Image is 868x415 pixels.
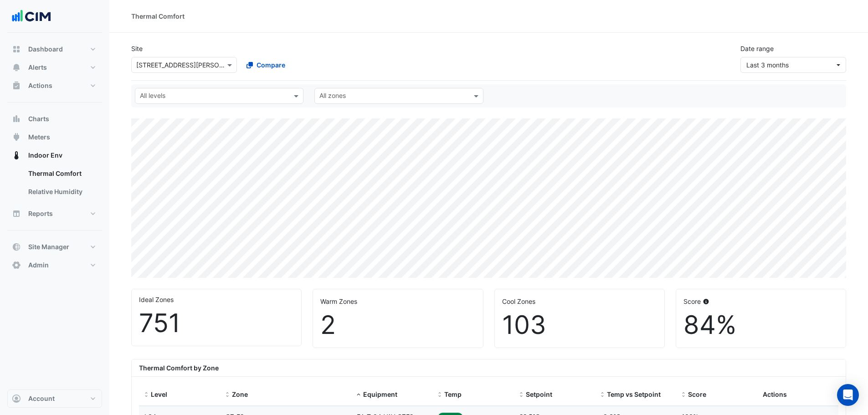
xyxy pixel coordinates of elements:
[740,57,846,73] button: Last 3 months
[28,242,69,251] span: Site Manager
[28,133,50,142] span: Meters
[12,261,21,270] app-icon: Admin
[444,390,462,398] span: Temp
[12,63,21,72] app-icon: Alerts
[7,77,102,95] button: Actions
[746,61,789,69] span: 01 Jun 25 - 31 Aug 25
[7,146,102,164] button: Indoor Env
[607,390,661,398] span: Temp vs Setpoint
[21,164,102,183] a: Thermal Comfort
[526,390,552,398] span: Setpoint
[7,128,102,146] button: Meters
[28,261,49,270] span: Admin
[28,209,53,218] span: Reports
[28,114,49,123] span: Charts
[7,389,102,408] button: Account
[139,295,294,304] div: Ideal Zones
[7,40,102,58] button: Dashboard
[21,183,102,201] a: Relative Humidity
[139,308,294,338] div: 751
[12,133,21,142] app-icon: Meters
[502,297,657,306] div: Cool Zones
[688,390,706,398] span: Score
[740,44,774,53] label: Date range
[12,242,21,251] app-icon: Site Manager
[12,209,21,218] app-icon: Reports
[28,63,47,72] span: Alerts
[763,390,787,398] span: Actions
[683,297,838,306] div: Score
[7,256,102,274] button: Admin
[139,364,219,372] b: Thermal Comfort by Zone
[151,390,167,398] span: Level
[257,60,285,70] span: Compare
[7,58,102,77] button: Alerts
[11,7,52,26] img: Company Logo
[7,164,102,205] div: Indoor Env
[320,297,475,306] div: Warm Zones
[12,45,21,54] app-icon: Dashboard
[837,384,859,406] div: Open Intercom Messenger
[12,114,21,123] app-icon: Charts
[7,205,102,223] button: Reports
[7,238,102,256] button: Site Manager
[241,57,291,73] button: Compare
[139,91,165,102] div: All levels
[28,45,63,54] span: Dashboard
[131,44,143,53] label: Site
[28,81,52,90] span: Actions
[318,91,346,102] div: All zones
[320,310,475,340] div: 2
[28,151,62,160] span: Indoor Env
[12,151,21,160] app-icon: Indoor Env
[232,390,248,398] span: Zone
[683,310,838,340] div: 84%
[502,310,657,340] div: 103
[7,110,102,128] button: Charts
[28,394,55,403] span: Account
[131,11,185,21] div: Thermal Comfort
[363,390,397,398] span: Equipment
[12,81,21,90] app-icon: Actions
